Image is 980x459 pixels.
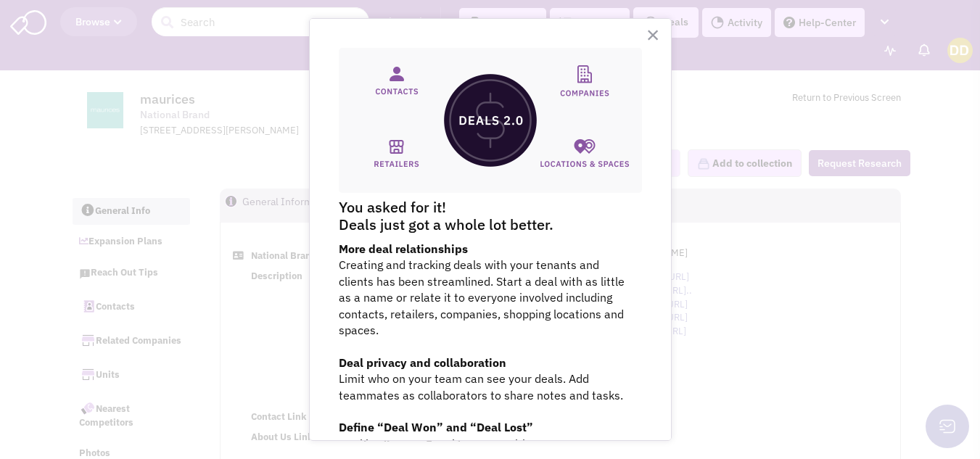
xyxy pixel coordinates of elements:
[339,216,631,233] p: Deals just got a whole lot better.
[339,241,468,256] strong: More deal relationships
[339,48,642,193] img: guide-media-b1a4c531-0dee-4228-8a46-62392493881f
[339,371,631,403] p: Limit who on your team can see your deals. Add teammates as collaborators to share notes and tasks.
[339,199,631,216] p: You asked for it!
[646,23,660,46] button: Close
[339,355,506,370] strong: Deal privacy and collaboration
[339,257,631,338] p: Creating and tracking deals with your tenants and clients has been streamlined. Start a deal with...
[339,420,533,434] strong: Define “Deal Won” and “Deal Lost”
